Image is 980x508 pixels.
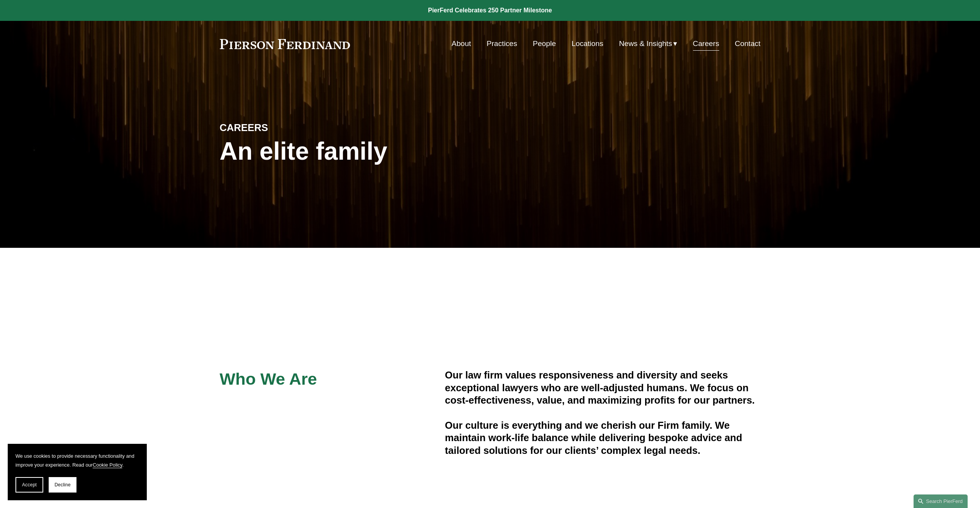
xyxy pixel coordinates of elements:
h4: Our culture is everything and we cherish our Firm family. We maintain work-life balance while del... [445,419,761,457]
span: News & Insights [619,37,672,51]
span: Decline [54,482,71,488]
a: Search this site [914,494,968,508]
a: Locations [572,36,603,51]
a: Practices [487,36,517,51]
p: We use cookies to provide necessary functionality and improve your experience. Read our . [15,452,139,469]
section: Cookie banner [8,444,147,500]
a: Cookie Policy [93,462,122,468]
button: Decline [49,477,76,493]
span: Who We Are [220,370,317,388]
h4: Our law firm values responsiveness and diversity and seeks exceptional lawyers who are well-adjus... [445,369,761,406]
a: Contact [735,36,760,51]
a: People [533,36,556,51]
button: Accept [15,477,43,493]
h4: CAREERS [220,121,355,134]
span: Accept [22,482,37,488]
h1: An elite family [220,137,490,165]
a: Careers [693,36,719,51]
a: folder dropdown [619,36,677,51]
a: About [452,36,471,51]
